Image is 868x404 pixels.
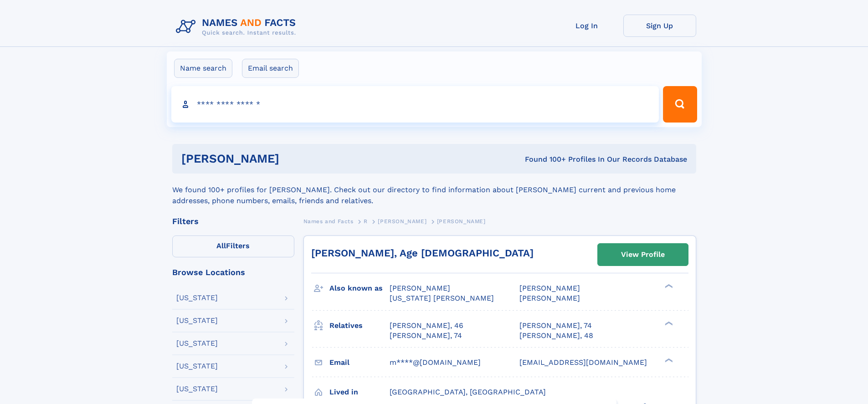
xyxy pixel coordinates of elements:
[176,385,218,393] div: [US_STATE]
[621,244,665,265] div: View Profile
[519,284,580,292] span: [PERSON_NAME]
[174,59,232,78] label: Name search
[437,218,486,225] span: [PERSON_NAME]
[663,283,673,289] div: ❯
[303,215,354,227] a: Names and Facts
[176,340,218,347] div: [US_STATE]
[181,153,402,164] h1: [PERSON_NAME]
[390,284,450,292] span: [PERSON_NAME]
[242,59,299,78] label: Email search
[329,355,390,370] h3: Email
[550,15,623,37] a: Log In
[329,318,390,333] h3: Relatives
[329,281,390,296] h3: Also known as
[176,294,218,302] div: [US_STATE]
[390,321,463,331] a: [PERSON_NAME], 46
[172,217,294,225] div: Filters
[176,363,218,370] div: [US_STATE]
[390,388,546,396] span: [GEOGRAPHIC_DATA], [GEOGRAPHIC_DATA]
[172,174,696,206] div: We found 100+ profiles for [PERSON_NAME]. Check out our directory to find information about [PERS...
[311,247,534,259] a: [PERSON_NAME], Age [DEMOGRAPHIC_DATA]
[623,15,696,37] a: Sign Up
[390,331,462,341] a: [PERSON_NAME], 74
[364,218,368,225] span: R
[598,244,688,266] a: View Profile
[402,154,687,164] div: Found 100+ Profiles In Our Records Database
[519,294,580,302] span: [PERSON_NAME]
[519,321,592,331] a: [PERSON_NAME], 74
[329,384,390,400] h3: Lived in
[172,268,294,276] div: Browse Locations
[663,357,673,363] div: ❯
[172,235,294,257] label: Filters
[171,86,659,123] input: search input
[364,215,368,227] a: R
[216,241,226,250] span: All
[663,320,673,326] div: ❯
[663,86,697,123] button: Search Button
[519,331,593,341] a: [PERSON_NAME], 48
[378,218,426,225] span: [PERSON_NAME]
[172,15,303,39] img: Logo Names and Facts
[390,294,494,302] span: [US_STATE] [PERSON_NAME]
[176,317,218,324] div: [US_STATE]
[519,358,647,367] span: [EMAIL_ADDRESS][DOMAIN_NAME]
[378,215,426,227] a: [PERSON_NAME]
